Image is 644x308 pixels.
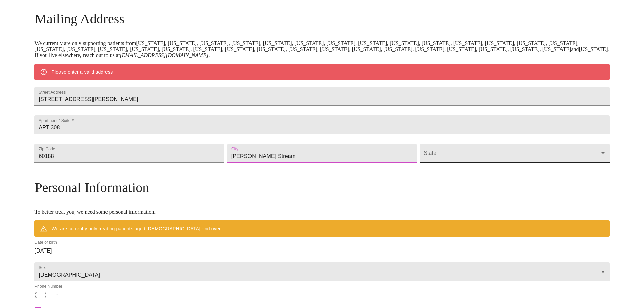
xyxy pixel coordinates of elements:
em: [EMAIL_ADDRESS][DOMAIN_NAME] [120,52,208,58]
p: We currently are only supporting patients from [US_STATE], [US_STATE], [US_STATE], [US_STATE], [U... [34,40,609,58]
div: [DEMOGRAPHIC_DATA] [34,262,609,281]
div: ​ [420,144,609,163]
p: To better treat you, we need some personal information. [34,209,609,215]
label: Date of birth [34,241,57,245]
div: We are currently only treating patients aged [DEMOGRAPHIC_DATA] and over [51,222,220,235]
label: Phone Number [34,285,62,289]
h3: Mailing Address [34,11,609,27]
h3: Personal Information [34,180,609,195]
div: Please enter a valid address [51,66,113,78]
